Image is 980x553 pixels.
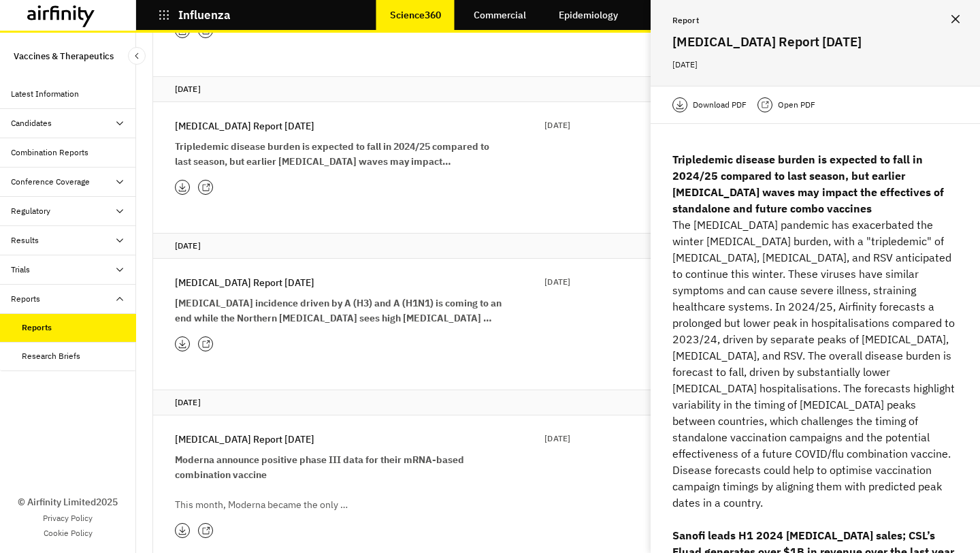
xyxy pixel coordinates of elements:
[44,527,93,539] a: Cookie Policy
[778,98,815,112] p: Open PDF
[175,239,941,253] p: [DATE]
[544,432,570,445] p: [DATE]
[11,176,90,188] div: Conference Coverage
[11,88,79,100] div: Latest Information
[175,275,314,290] p: [MEDICAL_DATA] Report [DATE]
[178,9,231,21] p: Influenza
[175,297,502,324] strong: [MEDICAL_DATA] incidence driven by A (H3) and A (H1N1) is coming to an end while the Northern [ME...
[43,512,93,524] a: Privacy Policy
[11,117,52,129] div: Candidates
[390,10,441,20] p: Science360
[672,57,958,72] p: [DATE]
[175,82,941,96] p: [DATE]
[175,118,314,133] p: [MEDICAL_DATA] Report [DATE]
[128,47,146,65] button: Close Sidebar
[544,275,570,289] p: [DATE]
[11,146,88,159] div: Combination Reports
[175,140,489,168] strong: Tripledemic disease burden is expected to fall in 2024/25 compared to last season, but earlier [M...
[18,495,118,509] p: © Airfinity Limited 2025
[11,234,39,247] div: Results
[22,321,52,334] div: Reports
[22,350,80,362] div: Research Briefs
[672,217,958,511] p: The [MEDICAL_DATA] pandemic has exacerbated the winter [MEDICAL_DATA] burden, with a "tripledemic...
[175,396,941,409] p: [DATE]
[175,497,502,512] p: This month, Moderna became the only …
[11,205,50,217] div: Regulatory
[14,44,114,69] p: Vaccines & Therapeutics
[11,293,40,305] div: Reports
[158,3,231,27] button: Influenza
[672,31,958,52] h2: [MEDICAL_DATA] Report [DATE]
[175,454,464,481] strong: Moderna announce positive phase III data for their mRNA-based combination vaccine
[672,153,944,215] strong: Tripledemic disease burden is expected to fall in 2024/25 compared to last season, but earlier [M...
[693,98,747,112] p: Download PDF
[11,264,30,276] div: Trials
[544,118,570,132] p: [DATE]
[175,432,314,447] p: [MEDICAL_DATA] Report [DATE]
